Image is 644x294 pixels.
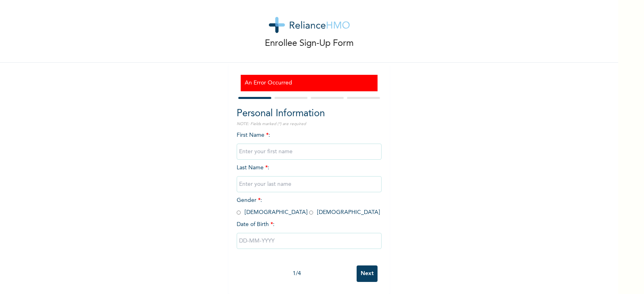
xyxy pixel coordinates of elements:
span: Gender : [DEMOGRAPHIC_DATA] [DEMOGRAPHIC_DATA] [237,197,380,215]
span: Date of Birth : [237,220,275,229]
input: Enter your first name [237,144,382,160]
span: First Name : [237,132,382,154]
h2: Personal Information [237,107,382,121]
span: Last Name : [237,165,382,187]
h3: An Error Occurred [245,79,374,87]
p: Enrollee Sign-Up Form [265,37,354,50]
input: DD-MM-YYYY [237,233,382,249]
div: 1 / 4 [237,269,357,278]
p: NOTE: Fields marked (*) are required [237,121,382,127]
input: Enter your last name [237,176,382,192]
input: Next [357,265,378,282]
img: logo [269,17,350,33]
